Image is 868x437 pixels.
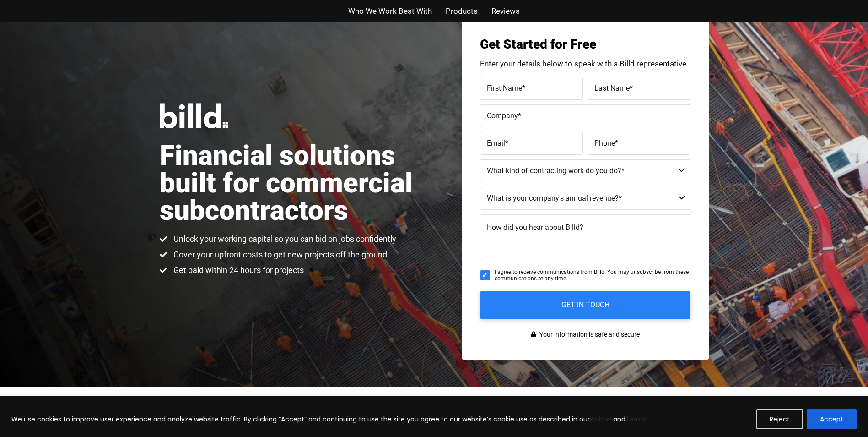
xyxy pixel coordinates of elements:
span: Get paid within 24 hours for projects [171,265,304,276]
p: Enter your details below to speak with a Billd representative. [480,60,690,68]
span: Email [487,138,505,147]
span: I agree to receive communications from Billd. You may unsubscribe from these communications at an... [495,269,690,282]
a: Policies [590,415,613,424]
p: We use cookies to improve user experience and analyze website traffic. By clicking “Accept” and c... [11,414,647,425]
span: Cover your upfront costs to get new projects off the ground [171,249,387,260]
span: Your information is safe and secure [537,328,640,341]
span: Last Name [594,83,630,92]
a: Products [446,5,478,18]
a: Reviews [491,5,520,18]
button: Reject [756,409,803,429]
input: GET IN TOUCH [480,291,690,319]
span: First Name [487,83,522,92]
input: I agree to receive communications from Billd. You may unsubscribe from these communications at an... [480,270,490,280]
span: Phone [594,138,615,147]
h3: Get Started for Free [480,38,690,51]
span: How did you hear about Billd? [487,223,583,232]
a: Terms [625,415,646,424]
h1: Financial solutions built for commercial subcontractors [160,142,434,224]
span: Company [487,111,518,120]
button: Accept [807,409,857,429]
a: Who We Work Best With [348,5,432,18]
span: Unlock your working capital so you can bid on jobs confidently [171,234,396,245]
